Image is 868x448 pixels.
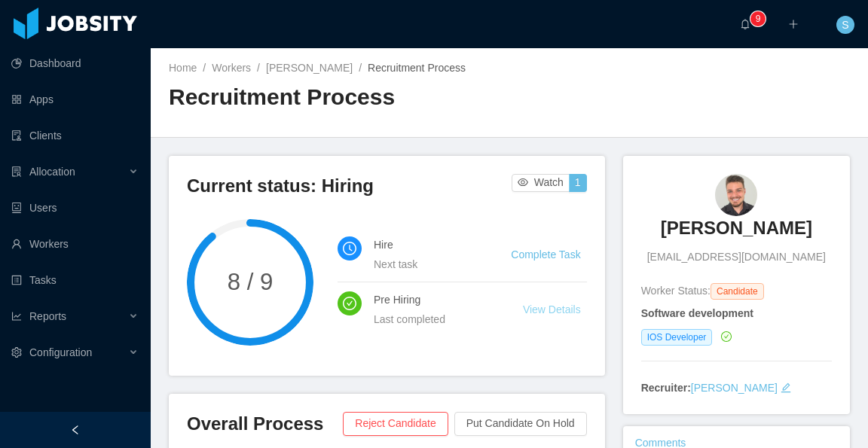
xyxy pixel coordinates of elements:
a: icon: appstoreApps [11,84,139,114]
span: / [359,62,362,74]
a: Complete Task [511,248,580,261]
a: icon: pie-chartDashboard [11,48,139,78]
a: [PERSON_NAME] [266,62,353,74]
button: Reject Candidate [343,412,448,436]
a: [PERSON_NAME] [661,216,812,249]
a: Home [169,62,197,74]
i: icon: line-chart [11,311,22,322]
i: icon: check-circle [721,331,732,342]
sup: 9 [750,11,766,26]
span: 8 / 9 [187,270,313,294]
h3: Overall Process [187,412,343,436]
div: Last completed [374,311,487,328]
h4: Hire [374,236,475,253]
i: icon: bell [740,19,750,29]
a: icon: robotUsers [11,193,139,223]
a: icon: profileTasks [11,265,139,295]
i: icon: plus [788,19,799,29]
span: / [257,62,260,74]
i: icon: edit [781,382,791,393]
span: Worker Status: [641,285,711,297]
i: icon: solution [11,166,22,177]
a: icon: check-circle [718,331,732,343]
a: icon: auditClients [11,120,139,151]
i: icon: clock-circle [343,242,356,255]
span: Reports [29,310,66,322]
a: Workers [212,62,251,74]
strong: Software development [641,307,753,319]
span: Configuration [29,346,92,358]
h4: Pre Hiring [374,291,487,308]
button: 1 [569,174,587,192]
i: icon: setting [11,347,22,358]
button: icon: eyeWatch [512,174,570,192]
span: [EMAIL_ADDRESS][DOMAIN_NAME] [647,249,826,265]
h2: Recruitment Process [169,82,509,113]
span: Allocation [29,166,75,178]
span: Candidate [711,283,764,300]
span: Recruitment Process [368,62,466,74]
i: icon: check-circle [343,297,356,310]
h3: [PERSON_NAME] [661,216,812,240]
button: Put Candidate On Hold [454,412,587,436]
a: icon: userWorkers [11,229,139,259]
a: [PERSON_NAME] [691,382,778,394]
span: / [203,62,206,74]
div: Next task [374,256,475,273]
h3: Current status: Hiring [187,174,512,198]
a: View Details [523,303,581,315]
span: S [842,16,848,34]
img: 8177b143-d651-4a08-b980-ce97ce9e18d5_6807dfeb40a53-90w.png [715,174,757,216]
p: 9 [756,11,761,26]
strong: Recruiter: [641,382,691,394]
span: IOS Developer [641,329,713,346]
